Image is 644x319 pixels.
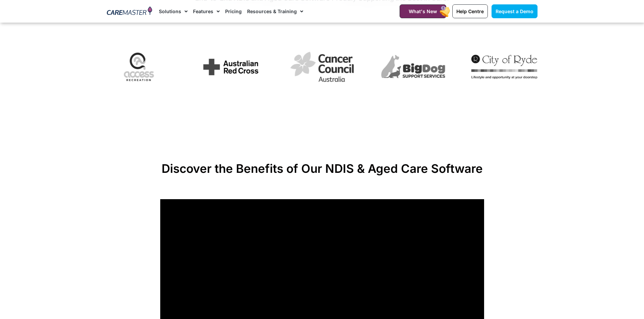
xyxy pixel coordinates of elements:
a: Request a Demo [492,4,538,18]
div: 4 / 7 [472,55,538,81]
img: 2022-City-of-Ryde-Logo-One-line-tag_Full-Colour.jpg [472,55,538,79]
img: Arc-Newlogo.svg [198,53,264,81]
img: Untitled-1.1.png [106,42,172,91]
h2: Discover the Benefits of Our NDIS & Aged Care Software [160,161,484,176]
div: 2 / 7 [289,49,355,87]
img: cancer-council-australia-logo-vector.png [289,49,355,85]
img: CareMaster Logo [107,6,152,17]
a: What's New [400,4,446,18]
div: 3 / 7 [380,54,446,82]
a: Help Centre [452,4,488,18]
span: Request a Demo [496,8,533,14]
div: Image Carousel [107,42,538,94]
img: 263fe684f9ca25cbbbe20494344166dc.webp [380,54,446,80]
div: 7 / 7 [106,42,172,94]
span: Help Centre [456,8,484,14]
div: 1 / 7 [198,53,264,83]
span: What's New [409,8,437,14]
